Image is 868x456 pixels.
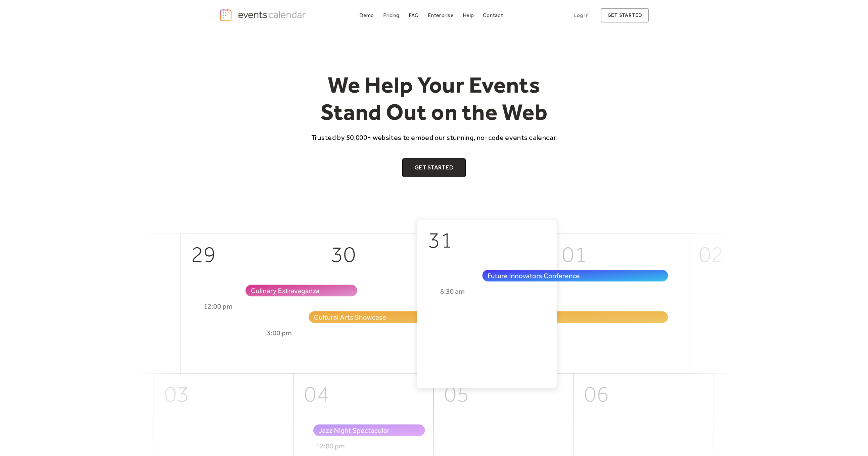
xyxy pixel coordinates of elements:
a: Enterprise [425,11,456,20]
a: Log In [567,8,595,22]
a: Get Started [402,158,466,177]
p: Trusted by 50,000+ websites to embed our stunning, no-code events calendar. [305,133,563,142]
h1: We Help Your Events Stand Out on the Web [305,71,563,126]
div: Enterprise [428,13,453,17]
a: FAQ [406,11,422,20]
a: Pricing [380,11,402,20]
div: FAQ [409,13,419,17]
a: get started [601,8,649,22]
a: Contact [480,11,506,20]
a: Help [460,11,476,20]
a: Demo [357,11,377,20]
div: Help [463,13,474,17]
div: Pricing [383,13,400,17]
div: Demo [359,13,374,17]
div: Contact [483,13,503,17]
